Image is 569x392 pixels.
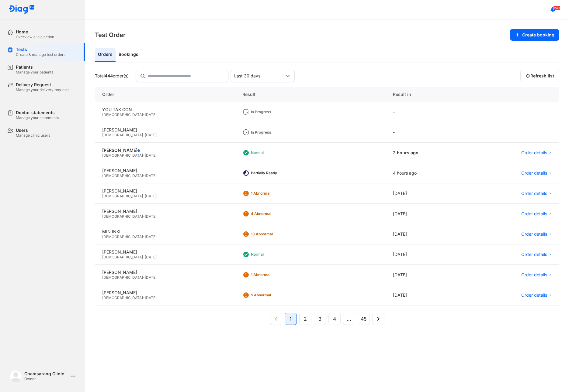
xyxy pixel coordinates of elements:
span: 444 [105,73,113,78]
div: MIN INKI [102,229,228,234]
span: [DATE] [145,112,157,117]
button: Create booking [510,29,559,41]
div: [DATE] [386,183,467,204]
div: 5 Abnormal [251,293,300,298]
span: [DATE] [145,214,157,219]
div: Last 30 days [234,73,284,79]
span: [DATE] [145,194,157,198]
span: [DEMOGRAPHIC_DATA] [102,173,143,178]
div: [DATE] [386,244,467,265]
div: Owner [24,377,68,381]
div: 4 hours ago [386,163,467,183]
div: Tests [16,47,65,52]
div: - [386,102,467,122]
button: 2 [299,313,311,325]
span: [DATE] [145,173,157,178]
div: Delivery Request [16,82,69,87]
div: Overview clinic action [16,35,54,39]
button: 4 [328,313,341,325]
div: Partially Ready [251,171,300,176]
img: logo [9,5,35,14]
span: [DEMOGRAPHIC_DATA] [102,133,143,137]
span: - [143,112,145,117]
div: Result in [386,87,467,102]
div: In Progress [251,110,300,114]
span: 45 [361,315,367,322]
div: Manage clinic users [16,133,50,138]
span: Order details [521,150,547,155]
div: In Progress [251,130,300,135]
span: Order details [521,252,547,257]
span: 1 [290,315,292,322]
div: Normal [251,252,300,257]
span: Order details [521,292,547,298]
div: Manage your delivery requests [16,87,69,92]
div: [PERSON_NAME] [102,270,228,275]
div: - [386,122,467,143]
span: - [143,133,145,137]
span: [DATE] [145,275,157,280]
span: - [143,173,145,178]
div: YOU TAK GON [102,107,228,112]
div: 1 Abnormal [251,191,300,196]
div: Manage your statements [16,115,59,120]
span: - [143,255,145,259]
div: 4 Abnormal [251,211,300,216]
span: [DATE] [145,295,157,300]
div: 13 Abnormal [251,232,300,237]
div: [PERSON_NAME] [102,290,228,295]
div: Home [16,29,54,35]
div: [PERSON_NAME] [102,249,228,255]
span: Order details [521,231,547,237]
div: Create & manage test orders [16,52,65,57]
div: 2 hours ago [386,143,467,163]
img: logo [10,370,22,382]
span: - [143,234,145,239]
span: Refresh list [530,73,554,79]
span: [DEMOGRAPHIC_DATA] [102,214,143,219]
span: Order details [521,191,547,196]
div: [DATE] [386,285,467,305]
div: [DATE] [386,204,467,224]
span: [DEMOGRAPHIC_DATA] [102,295,143,300]
span: [DATE] [145,234,157,239]
div: Result [235,87,386,102]
span: 3 [318,315,321,322]
span: 2 [304,315,307,322]
div: [DATE] [386,224,467,244]
div: [PERSON_NAME] [102,168,228,173]
div: Orders [95,48,116,62]
span: [DEMOGRAPHIC_DATA] [102,153,143,158]
span: [DEMOGRAPHIC_DATA] [102,234,143,239]
span: [DEMOGRAPHIC_DATA] [102,112,143,117]
div: 1 Abnormal [251,272,300,277]
span: [DEMOGRAPHIC_DATA] [102,194,143,198]
div: [PERSON_NAME] [102,209,228,214]
span: Order details [521,272,547,278]
span: - [143,153,145,158]
div: Chamsarang Clinic [24,371,68,377]
span: - [143,295,145,300]
div: [PERSON_NAME] [102,188,228,194]
div: Normal [251,150,300,155]
span: ... [347,315,351,322]
h3: Test Order [95,31,126,39]
span: Order details [521,211,547,216]
div: Patients [16,64,53,70]
div: Total order(s) [95,73,129,79]
span: Order details [521,170,547,176]
div: Doctor statements [16,110,59,115]
span: - [143,194,145,198]
span: 240 [553,6,560,10]
span: [DEMOGRAPHIC_DATA] [102,275,143,280]
div: Users [16,128,50,133]
span: [DATE] [145,153,157,158]
span: [DATE] [145,255,157,259]
button: 1 [285,313,297,325]
button: 45 [358,313,370,325]
div: [PERSON_NAME] [102,127,228,133]
div: [PERSON_NAME] [102,148,228,153]
span: [DATE] [145,133,157,137]
span: - [143,214,145,219]
button: Refresh list [520,70,559,82]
